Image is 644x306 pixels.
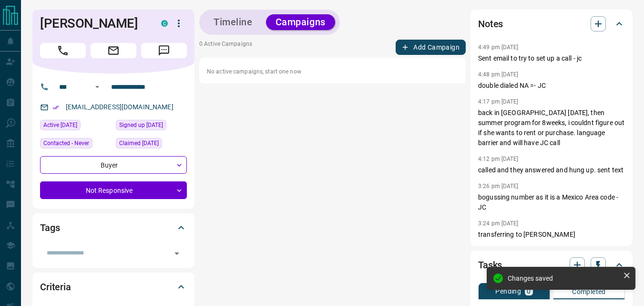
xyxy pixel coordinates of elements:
[204,14,262,30] button: Timeline
[116,138,187,151] div: Mon Apr 07 2025
[478,81,625,91] p: double dialed NA =- JC
[170,247,184,260] button: Open
[508,274,619,282] div: Changes saved
[478,12,625,35] div: Notes
[119,120,163,130] span: Signed up [DATE]
[266,14,335,30] button: Campaigns
[119,138,159,148] span: Claimed [DATE]
[478,230,625,240] p: transferring to [PERSON_NAME]
[40,275,187,298] div: Criteria
[43,120,77,130] span: Active [DATE]
[141,43,187,58] span: Message
[40,279,71,295] h2: Criteria
[478,257,502,273] h2: Tasks
[91,43,136,58] span: Email
[40,216,187,239] div: Tags
[199,40,252,55] p: 0 Active Campaigns
[478,220,519,227] p: 3:24 pm [DATE]
[478,44,519,51] p: 4:49 pm [DATE]
[478,98,519,105] p: 4:17 pm [DATE]
[92,81,103,93] button: Open
[52,104,59,111] svg: Email Verified
[478,253,625,276] div: Tasks
[478,156,519,162] p: 4:12 pm [DATE]
[66,103,174,111] a: [EMAIL_ADDRESS][DOMAIN_NAME]
[478,192,625,212] p: bogussing number as it is a Mexico Area code - JC
[478,165,625,175] p: called and they answered and hung up. sent text
[478,108,625,148] p: back in [GEOGRAPHIC_DATA] [DATE], then summer program for 8weeks, i couldnt figure out if she wan...
[478,53,625,63] p: Sent email to try to set up a call - jc
[40,181,187,199] div: Not Responsive
[161,20,168,27] div: condos.ca
[116,120,187,133] div: Mon Apr 07 2025
[207,67,458,76] p: No active campaigns, start one now
[40,156,187,174] div: Buyer
[40,220,60,235] h2: Tags
[40,16,147,31] h1: [PERSON_NAME]
[40,120,111,133] div: Tue Apr 08 2025
[40,43,86,58] span: Call
[478,71,519,78] p: 4:48 pm [DATE]
[43,138,89,148] span: Contacted - Never
[478,183,519,190] p: 3:26 pm [DATE]
[478,16,503,32] h2: Notes
[396,40,466,55] button: Add Campaign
